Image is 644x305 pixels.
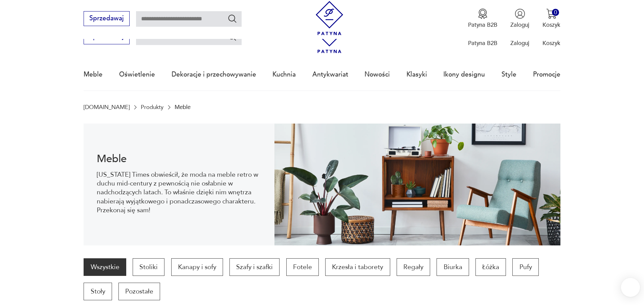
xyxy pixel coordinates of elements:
[510,21,529,29] p: Zaloguj
[84,258,126,276] a: Wszystkie
[443,59,485,90] a: Ikony designu
[406,59,427,90] a: Klasyki
[172,59,256,90] a: Dekoracje i przechowywanie
[175,104,191,110] p: Meble
[141,104,163,110] a: Produkty
[437,258,469,276] a: Biurka
[325,258,390,276] a: Krzesła i taborety
[542,8,560,29] button: 0Koszyk
[512,258,538,276] a: Pufy
[478,8,488,19] img: Ikona medalu
[468,8,497,29] button: Patyna B2B
[227,14,237,23] button: Szukaj
[286,258,319,276] a: Fotele
[533,59,560,90] a: Promocje
[84,16,129,22] a: Sprzedawaj
[468,39,497,47] p: Patyna B2B
[546,8,557,19] img: Ikona koszyka
[171,258,223,276] a: Kanapy i sofy
[118,283,160,300] a: Pozostałe
[97,154,262,164] h1: Meble
[227,32,237,42] button: Szukaj
[272,59,296,90] a: Kuchnia
[119,59,155,90] a: Oświetlenie
[84,283,112,300] a: Stoły
[468,8,497,29] a: Ikona medaluPatyna B2B
[397,258,430,276] a: Regały
[552,9,559,16] div: 0
[229,258,280,276] a: Szafy i szafki
[542,21,560,29] p: Koszyk
[515,8,525,19] img: Ikonka użytkownika
[475,258,506,276] a: Łóżka
[274,124,560,245] img: Meble
[510,39,529,47] p: Zaloguj
[502,59,516,90] a: Style
[621,278,640,297] iframe: Smartsupp widget button
[84,104,130,110] a: [DOMAIN_NAME]
[97,170,262,215] p: [US_STATE] Times obwieścił, że moda na meble retro w duchu mid-century z pewnością nie osłabnie w...
[468,21,497,29] p: Patyna B2B
[364,59,390,90] a: Nowości
[312,1,347,35] img: Patyna - sklep z meblami i dekoracjami vintage
[84,35,129,40] a: Sprzedawaj
[542,39,560,47] p: Koszyk
[133,258,164,276] a: Stoliki
[510,8,529,29] button: Zaloguj
[84,59,103,90] a: Meble
[84,11,129,26] button: Sprzedawaj
[312,59,348,90] a: Antykwariat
